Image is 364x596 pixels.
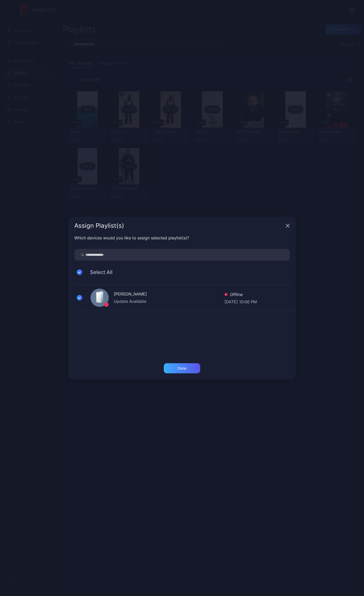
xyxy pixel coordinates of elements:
[224,291,257,299] div: Offline
[114,291,224,298] div: [PERSON_NAME]
[224,299,257,304] div: [DATE] 10:06 PM
[74,223,284,229] div: Assign Playlist(s)
[85,269,112,275] span: Select All
[178,366,186,370] div: Done
[164,363,200,373] button: Done
[114,298,224,304] div: Update Available
[74,235,290,241] div: Which devices would you like to assign selected playlist(s)?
